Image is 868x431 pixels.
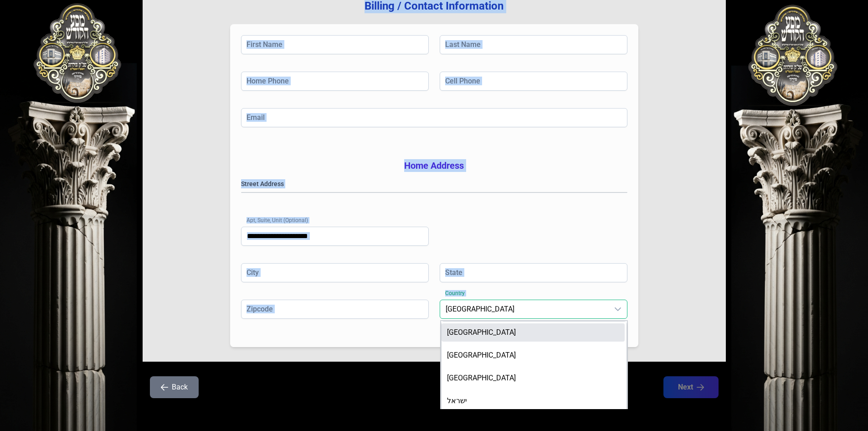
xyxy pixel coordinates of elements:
[447,374,516,382] span: [GEOGRAPHIC_DATA]
[442,369,625,387] li: Canada
[447,328,516,337] span: [GEOGRAPHIC_DATA]
[609,300,627,318] div: dropdown trigger
[663,376,719,398] button: Next
[241,179,627,188] label: Street Address
[150,376,199,398] button: Back
[440,300,609,318] span: United States
[241,159,627,172] h3: Home Address
[447,396,467,405] span: ישראל
[447,351,516,359] span: [GEOGRAPHIC_DATA]
[442,346,625,364] li: United Kingdom
[442,392,625,410] li: ישראל
[442,323,625,342] li: United States
[442,322,627,415] ul: Option List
